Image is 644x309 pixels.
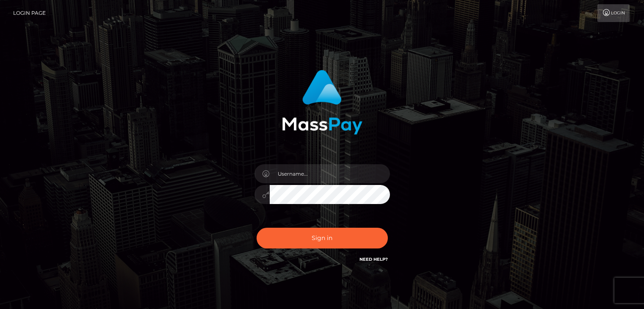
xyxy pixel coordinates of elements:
input: Username... [270,164,390,183]
button: Sign in [257,228,388,248]
img: MassPay Login [282,70,362,135]
a: Login [597,4,630,22]
a: Need Help? [359,257,388,262]
a: Login Page [13,4,46,22]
